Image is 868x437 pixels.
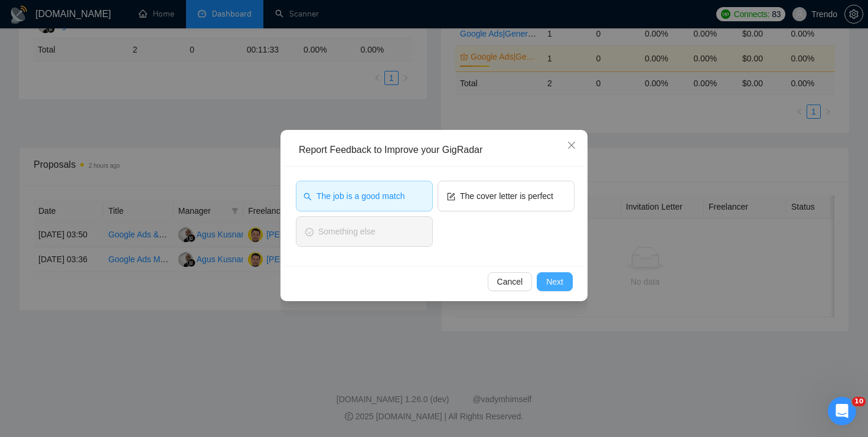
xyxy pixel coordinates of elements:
[299,144,577,156] div: Report Feedback to Improve your GigRadar
[438,181,575,211] button: formThe cover letter is perfect
[460,190,553,203] span: The cover letter is perfect
[316,190,404,203] span: The job is a good match
[546,275,563,288] span: Next
[567,141,576,150] span: close
[556,130,588,162] button: Close
[537,272,573,291] button: Next
[852,397,866,406] span: 10
[488,272,533,291] button: Cancel
[304,191,312,200] span: search
[828,397,856,425] iframe: Intercom live chat
[296,216,433,247] button: smileSomething else
[497,275,523,288] span: Cancel
[296,181,433,211] button: searchThe job is a good match
[447,191,455,200] span: form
